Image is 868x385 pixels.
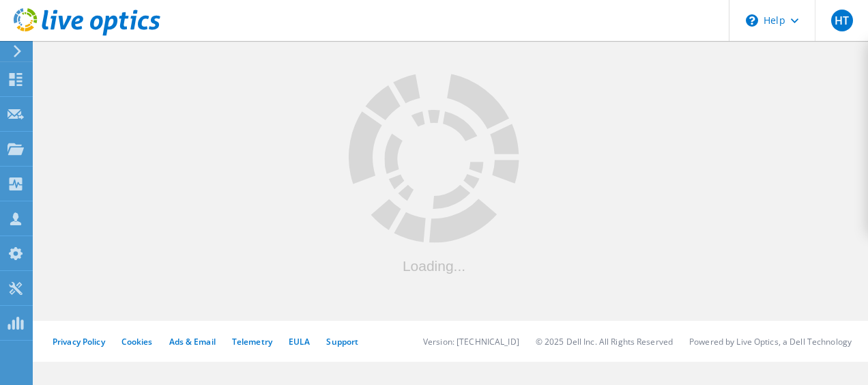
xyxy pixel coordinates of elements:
[289,336,310,347] a: EULA
[53,336,105,347] a: Privacy Policy
[121,336,153,347] a: Cookies
[423,336,519,347] li: Version: [TECHNICAL_ID]
[169,336,216,347] a: Ads & Email
[689,336,852,347] li: Powered by Live Optics, a Dell Technology
[349,258,519,272] div: Loading...
[835,15,849,26] span: HT
[746,14,758,27] svg: \n
[536,336,673,347] li: © 2025 Dell Inc. All Rights Reserved
[14,29,160,38] a: Live Optics Dashboard
[326,336,358,347] a: Support
[232,336,272,347] a: Telemetry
